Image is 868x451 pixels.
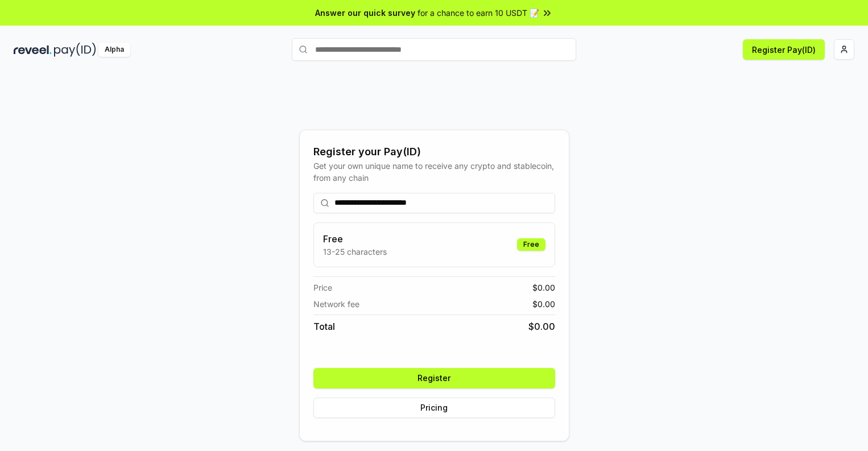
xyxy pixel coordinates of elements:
[14,43,52,57] img: reveel_dark
[54,43,96,57] img: pay_id
[313,398,555,418] button: Pricing
[323,232,387,246] h3: Free
[532,282,555,293] span: $ 0.00
[313,298,359,310] span: Network fee
[313,144,555,160] div: Register your Pay(ID)
[528,320,555,333] span: $ 0.00
[323,246,387,258] p: 13-25 characters
[517,238,545,251] div: Free
[313,368,555,388] button: Register
[313,320,335,333] span: Total
[315,7,415,19] span: Answer our quick survey
[313,160,555,184] div: Get your own unique name to receive any crypto and stablecoin, from any chain
[98,43,130,57] div: Alpha
[313,282,332,293] span: Price
[743,39,825,60] button: Register Pay(ID)
[532,298,555,310] span: $ 0.00
[418,7,539,19] span: for a chance to earn 10 USDT 📝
